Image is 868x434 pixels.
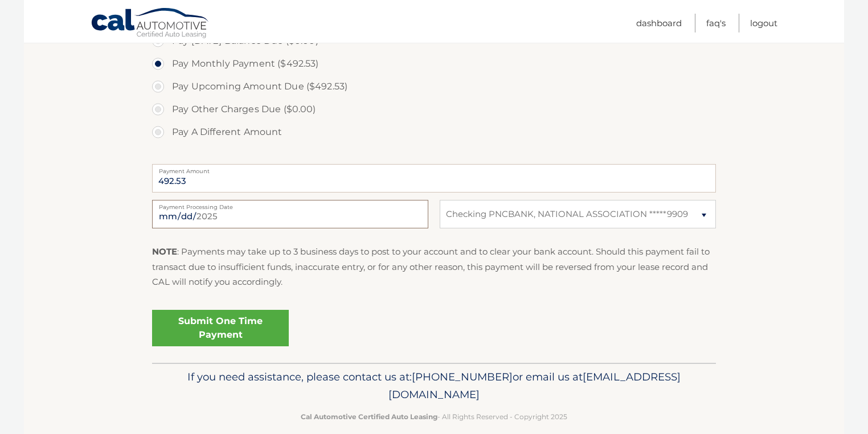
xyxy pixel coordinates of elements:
span: [PHONE_NUMBER] [412,370,513,383]
input: Payment Amount [152,164,716,193]
input: Payment Date [152,200,428,228]
a: Logout [750,14,777,32]
label: Pay Monthly Payment ($492.53) [152,52,716,75]
label: Payment Amount [152,164,716,173]
a: Submit One Time Payment [152,310,289,346]
a: Dashboard [636,14,682,32]
label: Pay Other Charges Due ($0.00) [152,98,716,121]
p: : Payments may take up to 3 business days to post to your account and to clear your bank account.... [152,244,716,289]
label: Payment Processing Date [152,200,428,209]
label: Pay A Different Amount [152,121,716,144]
strong: Cal Automotive Certified Auto Leasing [301,412,437,421]
p: - All Rights Reserved - Copyright 2025 [159,411,709,423]
p: If you need assistance, please contact us at: or email us at [159,368,709,404]
a: Cal Automotive [91,7,210,40]
label: Pay Upcoming Amount Due ($492.53) [152,75,716,98]
strong: NOTE [152,246,177,257]
a: FAQ's [706,14,726,32]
